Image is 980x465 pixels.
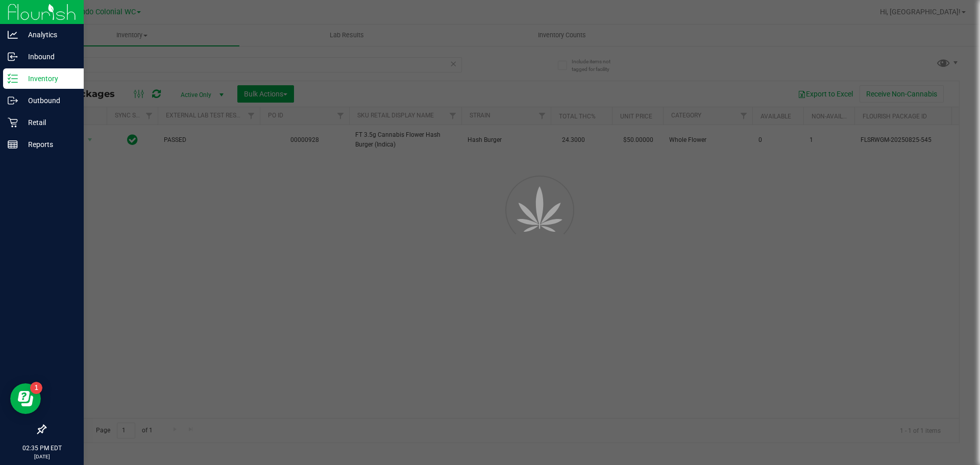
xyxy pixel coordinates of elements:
p: Analytics [18,29,79,41]
inline-svg: Analytics [8,30,18,40]
p: Inbound [18,51,79,63]
p: [DATE] [5,453,79,460]
p: Retail [18,116,79,129]
p: Inventory [18,72,79,85]
p: Reports [18,138,79,151]
inline-svg: Retail [8,117,18,128]
p: Outbound [18,94,79,107]
inline-svg: Inventory [8,74,18,84]
p: 02:35 PM EDT [5,444,79,453]
iframe: Resource center unread badge [30,382,42,394]
iframe: Resource center [10,383,41,414]
inline-svg: Reports [8,139,18,150]
inline-svg: Inbound [8,52,18,62]
inline-svg: Outbound [8,95,18,106]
